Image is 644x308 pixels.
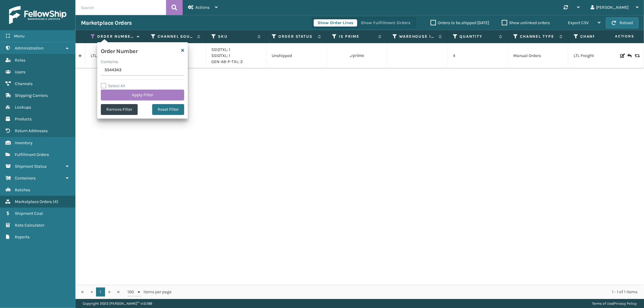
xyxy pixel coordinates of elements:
label: Show unlinked orders [502,20,550,25]
button: Reset Filter [152,104,184,115]
span: Inventory [15,140,33,145]
span: 100 [127,289,136,295]
span: Shipping Carriers [15,93,48,98]
label: Order Status [278,34,315,39]
span: Roles [15,58,25,63]
td: LTL Freight [568,43,629,68]
span: Actions [195,5,210,10]
a: GEN-AB-P-TXL: 2 [211,59,243,64]
input: Type the text you wish to filter on [101,65,184,76]
a: 1 [96,287,105,297]
a: LTL.SS44343 [91,53,114,59]
span: Lookups [15,105,31,110]
span: items per page [127,287,171,297]
span: Shipment Cost [15,211,43,216]
button: Show Fulfillment Orders [357,19,414,27]
span: Actions [596,31,638,41]
td: Manual Orders [508,43,568,68]
span: Channels [15,81,33,86]
label: Order Number [97,34,134,39]
label: SKU [218,34,255,39]
p: Copyright 2023 [PERSON_NAME]™ v 1.0.188 [83,299,152,308]
span: ( 4 ) [53,199,58,204]
label: Select All [101,83,125,88]
span: Shipment Status [15,164,46,169]
div: | [592,299,637,308]
span: Users [15,69,25,75]
span: Reports [15,234,30,240]
label: Is Prime [339,34,375,39]
button: Reload [606,17,639,28]
img: logo [9,6,66,24]
span: Batches [15,187,30,192]
td: Unshipped [266,43,327,68]
h3: Marketplace Orders [81,19,132,27]
label: Warehouse Information [399,34,436,39]
span: Export CSV [568,20,589,25]
a: SS10TXL: 1 [211,53,230,58]
label: Contains [101,59,118,65]
label: Orders to be shipped [DATE] [431,20,489,25]
button: Show Order Lines [314,19,357,27]
span: Marketplace Orders [15,199,52,204]
i: Create Return Label [627,53,631,59]
label: Quantity [460,34,496,39]
div: 1 - 1 of 1 items [180,289,637,295]
button: Remove Filter [101,104,138,115]
span: Menu [14,33,24,39]
label: Channel [580,34,617,39]
a: SS12TXL: 1 [211,47,230,52]
i: Replace [635,54,638,58]
label: Channel Source [158,34,194,39]
span: Administration [15,46,43,51]
a: Terms of Use [592,301,613,306]
a: Privacy Policy [614,301,637,306]
span: Return Addresses [15,128,48,133]
i: Edit [620,54,624,58]
span: Containers [15,176,36,181]
button: Apply Filter [101,90,184,100]
span: Products [15,116,32,122]
td: 4 [447,43,508,68]
span: Rate Calculator [15,223,44,228]
span: Fulfillment Orders [15,152,49,157]
h4: Order Number [101,46,137,55]
label: Channel Type [520,34,556,39]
